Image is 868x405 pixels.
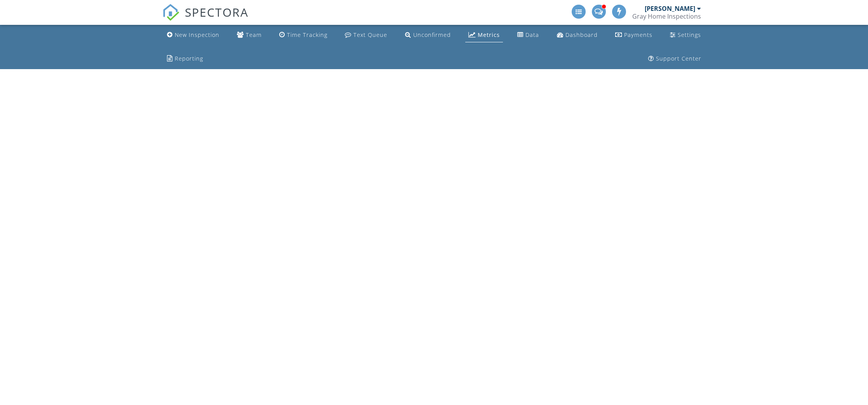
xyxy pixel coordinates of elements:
div: Unconfirmed [413,31,451,38]
a: SPECTORA [162,10,249,27]
a: Dashboard [554,28,601,42]
div: Settings [678,31,701,38]
a: New Inspection [164,28,223,42]
div: Gray Home Inspections [632,12,701,20]
div: New Inspection [175,31,219,38]
a: Reporting [164,52,206,66]
a: Settings [667,28,704,42]
a: Payments [612,28,656,42]
a: Team [234,28,265,42]
div: Data [525,31,539,38]
span: SPECTORA [185,4,249,20]
div: Support Center [656,55,701,62]
div: Dashboard [565,31,598,38]
a: Text Queue [342,28,390,42]
a: Unconfirmed [402,28,454,42]
a: Support Center [645,52,704,66]
div: Team [246,31,262,38]
div: Metrics [478,31,500,38]
img: The Best Home Inspection Software - Spectora [162,4,179,21]
div: Text Queue [353,31,387,38]
div: Time Tracking [287,31,327,38]
a: Metrics [465,28,503,42]
a: Data [514,28,542,42]
div: Reporting [175,55,203,62]
div: Payments [624,31,652,38]
div: [PERSON_NAME] [645,5,695,12]
a: Time Tracking [276,28,331,42]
